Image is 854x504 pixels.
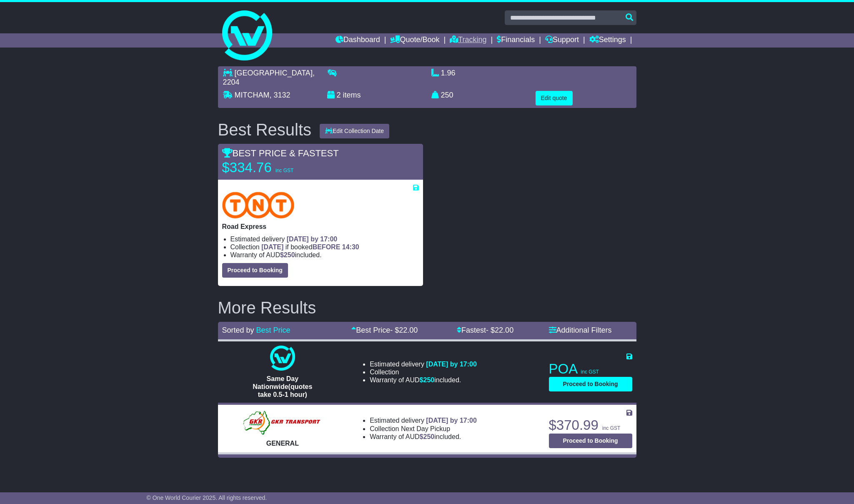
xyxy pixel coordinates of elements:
[549,326,612,334] a: Additional Filters
[222,263,288,278] button: Proceed to Booking
[266,440,299,447] span: GENERAL
[486,326,513,334] span: - $
[549,361,632,377] p: POA
[280,251,295,258] span: $
[222,326,254,334] span: Sorted by
[390,33,439,48] a: Quote/Book
[497,33,535,48] a: Financials
[399,326,418,334] span: 22.00
[545,33,579,48] a: Support
[222,159,326,176] p: $334.76
[243,410,322,435] img: GKR: GENERAL
[275,168,293,173] span: inc GST
[426,361,477,368] span: [DATE] by 17:00
[423,433,435,440] span: 250
[370,433,477,441] li: Warranty of AUD included.
[589,33,626,48] a: Settings
[235,69,313,77] span: [GEOGRAPHIC_DATA]
[313,243,341,251] span: BEFORE
[287,236,338,243] span: [DATE] by 17:00
[426,417,477,424] span: [DATE] by 17:00
[261,243,283,251] span: [DATE]
[337,91,341,99] span: 2
[230,251,419,259] li: Warranty of AUD included.
[342,243,359,251] span: 14:30
[343,91,361,99] span: items
[218,298,636,317] h2: More Results
[351,326,418,334] a: Best Price- $22.00
[222,148,339,158] span: BEST PRICE & FASTEST
[420,376,435,384] span: $
[370,360,477,368] li: Estimated delivery
[549,417,632,434] p: $370.99
[214,120,316,139] div: Best Results
[420,433,435,440] span: $
[223,69,315,86] span: , 2204
[230,243,419,251] li: Collection
[441,91,453,99] span: 250
[222,223,419,231] p: Road Express
[370,376,477,384] li: Warranty of AUD included.
[261,243,359,251] span: if booked
[401,425,450,432] span: Next Day Pickup
[457,326,513,334] a: Fastest- $22.00
[390,326,418,334] span: - $
[370,368,477,376] li: Collection
[441,69,456,77] span: 1.96
[270,91,291,99] span: , 3132
[235,91,270,99] span: MITCHAM
[270,346,295,371] img: One World Courier: Same Day Nationwide(quotes take 0.5-1 hour)
[549,434,632,448] button: Proceed to Booking
[230,235,419,243] li: Estimated delivery
[495,326,513,334] span: 22.00
[222,192,295,218] img: TNT Domestic: Road Express
[284,251,295,258] span: 250
[336,33,380,48] a: Dashboard
[450,33,486,48] a: Tracking
[256,326,291,334] a: Best Price
[370,425,477,433] li: Collection
[253,375,312,398] span: Same Day Nationwide(quotes take 0.5-1 hour)
[320,124,389,138] button: Edit Collection Date
[602,425,620,431] span: inc GST
[370,416,477,424] li: Estimated delivery
[147,494,267,501] span: © One World Courier 2025. All rights reserved.
[549,377,632,391] button: Proceed to Booking
[581,369,599,375] span: inc GST
[423,376,435,384] span: 250
[536,91,573,105] button: Edit quote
